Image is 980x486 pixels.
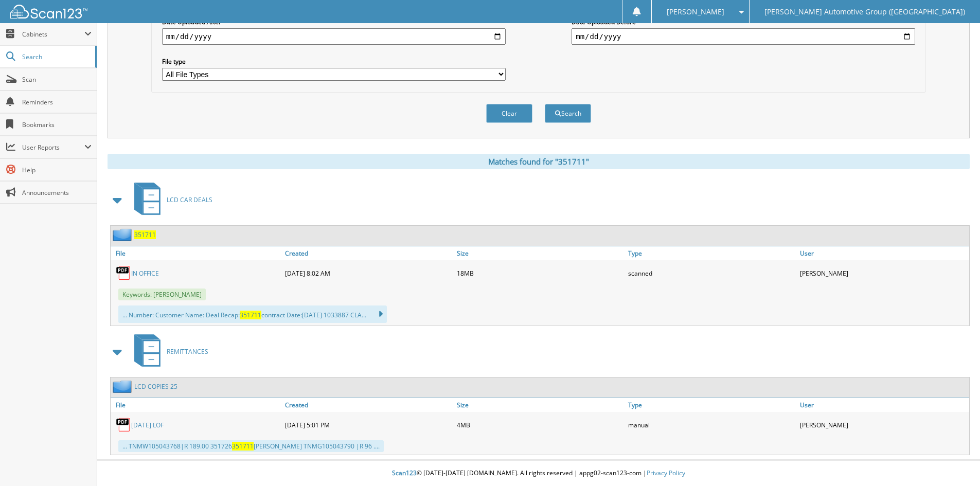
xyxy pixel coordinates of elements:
a: Size [454,246,626,260]
div: [PERSON_NAME] [797,263,969,283]
div: [DATE] 5:01 PM [282,415,454,435]
div: ... Number: Customer Name: Deal Recap: contract Date:[DATE] 1033887 CLA... [118,305,387,323]
a: IN OFFICE [131,269,159,278]
div: ... TNMW105043768|R 189.00 351726 [PERSON_NAME] TNMG105043790 |R 96 .... [118,440,384,452]
a: User [797,398,969,412]
span: 351711 [240,311,261,319]
a: LCD COPIES 25 [134,382,177,391]
span: Cabinets [22,30,84,39]
a: File [111,398,282,412]
span: Reminders [22,98,92,106]
span: User Reports [22,143,84,152]
a: File [111,246,282,260]
img: PDF.png [116,417,131,433]
span: Help [22,166,92,174]
span: REMITTANCES [167,347,208,356]
button: Search [545,104,591,123]
a: Privacy Policy [647,469,685,477]
span: Announcements [22,188,92,197]
div: [DATE] 8:02 AM [282,263,454,283]
a: Size [454,398,626,412]
span: 351711 [232,442,254,451]
a: Created [282,246,454,260]
a: Created [282,398,454,412]
span: Keywords: [PERSON_NAME] [118,289,206,300]
span: Bookmarks [22,120,92,129]
input: end [572,28,915,45]
label: File type [162,57,506,66]
img: scan123-logo-white.svg [10,5,87,19]
a: [DATE] LOF [131,421,164,429]
span: [PERSON_NAME] [667,9,724,15]
div: 4MB [454,415,626,435]
a: Type [626,246,797,260]
iframe: Chat Widget [929,437,980,486]
input: start [162,28,506,45]
div: 18MB [454,263,626,283]
a: REMITTANCES [128,331,208,372]
button: Clear [486,104,532,123]
div: Matches found for "351711" [108,154,970,169]
span: Search [22,52,90,61]
div: manual [626,415,797,435]
img: folder2.png [113,380,134,393]
div: scanned [626,263,797,283]
a: 351711 [134,230,156,239]
span: Scan [22,75,92,84]
div: © [DATE]-[DATE] [DOMAIN_NAME]. All rights reserved | appg02-scan123-com | [97,461,980,486]
img: folder2.png [113,228,134,241]
a: LCD CAR DEALS [128,179,212,220]
a: Type [626,398,797,412]
a: User [797,246,969,260]
img: PDF.png [116,265,131,281]
span: [PERSON_NAME] Automotive Group ([GEOGRAPHIC_DATA]) [764,9,965,15]
span: LCD CAR DEALS [167,195,212,204]
div: [PERSON_NAME] [797,415,969,435]
span: Scan123 [392,469,417,477]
